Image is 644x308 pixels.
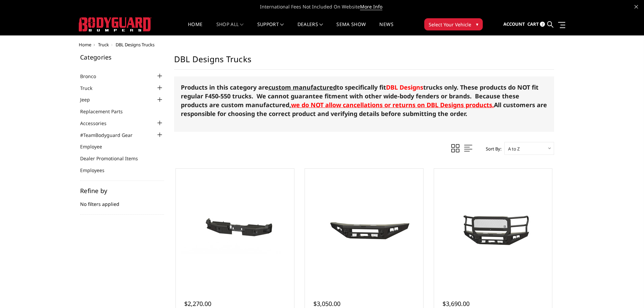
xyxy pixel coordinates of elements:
[80,132,141,139] a: #TeamBodyguard Gear
[268,83,337,91] span: custom manufactured
[80,120,115,127] a: Accessories
[307,170,422,285] a: 2017-2022 Ford F450-550 - DBL Designs Custom Product - A2 Series - Base Front Bumper (winch mount...
[216,22,244,35] a: shop all
[297,22,323,35] a: Dealers
[174,54,554,70] h1: DBL Designs Trucks
[336,22,366,35] a: SEMA Show
[482,144,501,154] label: Sort By:
[424,18,483,30] button: Select Your Vehicle
[360,3,382,10] a: More Info
[79,42,91,48] a: Home
[80,155,146,162] a: Dealer Promotional Items
[379,22,393,35] a: News
[527,21,539,27] span: Cart
[79,17,151,31] img: BODYGUARD BUMPERS
[503,21,525,27] span: Account
[503,15,525,33] a: Account
[476,21,478,28] span: ▾
[80,73,104,80] a: Bronco
[80,167,113,174] a: Employees
[184,300,211,308] span: $2,270.00
[98,42,109,48] a: Truck
[177,170,292,285] a: 2017-2022 Ford F250-350-450 - DBL Designs Custom Product - A2 Series - Rear Bumper 2017-2022 Ford...
[313,300,340,308] span: $3,050.00
[188,22,202,35] a: Home
[443,300,470,308] span: $3,690.00
[257,22,284,35] a: Support
[540,22,545,27] span: 2
[80,54,164,60] h5: Categories
[436,170,551,285] a: 2017-2022 Ford F450-550 - DBL Designs Custom Product - A2 Series - Extreme Front Bumper (winch mo...
[116,42,154,48] span: DBL Designs Trucks
[291,101,494,109] strong: we do NOT allow cancellations or returns on DBL Designs products.
[80,188,164,194] h5: Refine by
[80,143,111,150] a: Employee
[80,85,101,92] a: Truck
[181,83,539,109] strong: Products in this category are to specifically fit trucks only. These products do NOT fit regular ...
[80,108,131,115] a: Replacement Parts
[80,96,98,103] a: Jeep
[386,83,423,91] a: DBL Designs
[429,21,471,28] span: Select Your Vehicle
[80,188,164,215] div: No filters applied
[527,15,545,33] a: Cart 2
